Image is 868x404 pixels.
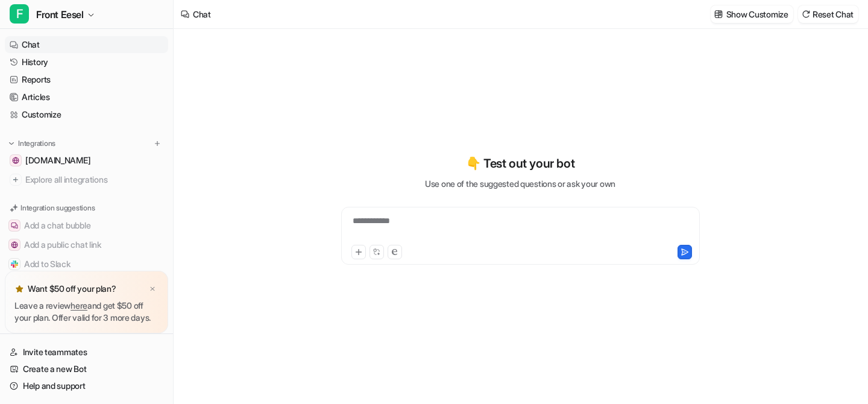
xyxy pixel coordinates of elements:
[5,137,59,150] button: Integrations
[5,344,168,361] a: Invite teammates
[193,8,211,21] div: Chat
[11,260,18,268] img: Add to Slack
[71,300,87,311] a: here
[5,54,168,71] a: History
[711,5,793,23] button: Show Customize
[714,10,723,19] img: customize
[12,157,19,164] img: sameerwasim.com
[11,241,18,248] img: Add a public chat link
[466,154,574,172] p: 👇 Test out your bot
[5,36,168,53] a: Chat
[5,152,168,169] a: sameerwasim.com[DOMAIN_NAME]
[10,4,29,24] span: F
[5,171,168,188] a: Explore all integrations
[20,203,95,213] p: Integration suggestions
[5,106,168,123] a: Customize
[5,89,168,106] a: Articles
[149,285,156,293] img: x
[5,235,168,254] button: Add a public chat linkAdd a public chat link
[5,254,168,274] button: Add to SlackAdd to Slack
[7,139,16,148] img: expand menu
[5,377,168,394] a: Help and support
[798,5,858,23] button: Reset Chat
[11,222,18,229] img: Add a chat bubble
[726,8,788,21] p: Show Customize
[28,283,116,295] p: Want $50 off your plan?
[153,139,162,148] img: menu_add.svg
[10,174,22,186] img: explore all integrations
[5,361,168,377] a: Create a new Bot
[25,154,90,166] span: [DOMAIN_NAME]
[5,71,168,88] a: Reports
[5,216,168,235] button: Add a chat bubbleAdd a chat bubble
[14,284,24,294] img: star
[18,139,55,148] p: Integrations
[25,170,163,189] span: Explore all integrations
[425,177,615,190] p: Use one of the suggested questions or ask your own
[36,6,84,23] span: Front Eesel
[14,300,159,324] p: Leave a review and get $50 off your plan. Offer valid for 3 more days.
[802,10,810,19] img: reset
